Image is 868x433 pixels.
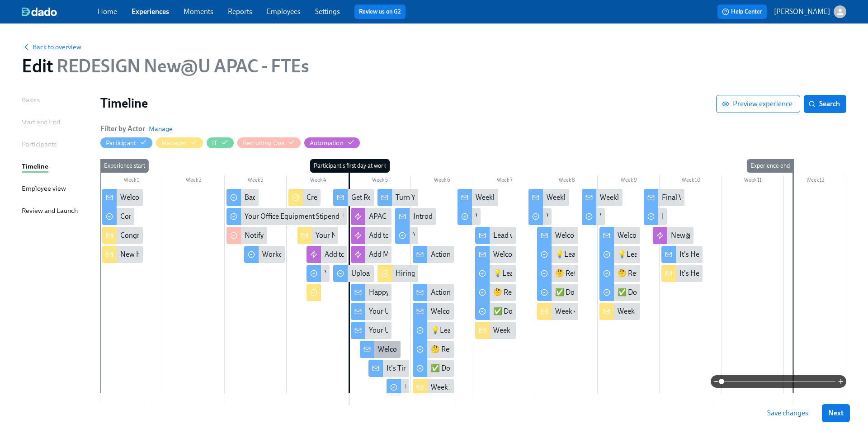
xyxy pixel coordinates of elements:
p: [PERSON_NAME] [774,7,830,17]
div: APAC Slack Channels [351,208,392,225]
div: Happy First Day! [369,287,420,297]
div: Welcome to Day 2! [360,341,401,358]
button: Back to overview [22,42,81,52]
a: Settings [315,7,340,16]
button: Next [822,404,850,422]
div: 💡Learn: Check-In On Tools [599,246,640,263]
div: New@U Values Reflection [671,231,751,240]
a: dado [22,7,98,16]
div: Your Udemy Benefits [351,322,392,339]
span: Manage [149,124,173,133]
div: Add to Onboarding Sessions [307,246,347,263]
div: Congratulations on your new hire! 👏 [120,231,236,240]
h1: Edit [22,55,309,77]
div: Your Office Equipment Stipend [245,212,340,221]
div: Employee view [22,184,66,193]
h1: Timeline [100,95,716,111]
button: Recruiting Ops [237,137,301,148]
div: 💡Learn: Check-In On Tools [618,249,704,259]
div: Welcome to Week 4 — you’re hitting your stride! 💪 [537,227,578,244]
div: Week 6 [411,175,473,187]
div: 💡Learn: BEDI Learning Path [413,322,453,339]
div: ✅ Do: Join a Community or Event! [431,363,539,373]
div: Happy First Day! [351,284,392,301]
div: Values Reflection: Embody Ownership [458,208,481,225]
div: Get Ready for your First Day at [GEOGRAPHIC_DATA]! [351,193,518,202]
div: Introduction to Weekly Reflections: Udemy Values [395,208,436,225]
div: ✅ Do: Keep Growing with Career Hub! [618,287,739,297]
div: Experience start [100,159,149,173]
div: Week 8 [535,175,598,187]
div: Create {{participant.firstName}}'s onboarding plan [307,193,463,202]
div: Turn Yourself into AI Art with [PERSON_NAME]! 🎨 [396,193,554,202]
div: Experience end [747,159,793,173]
div: Lead with Confidence — Let’s Set You Up for Success at [GEOGRAPHIC_DATA] [475,227,516,244]
div: Welcome to Day 2! [378,344,435,354]
button: Help Center [717,5,767,19]
div: It's Here! Your 5 Week Values Reflection [661,246,702,263]
div: Review and Launch [22,206,78,216]
div: New Hire IT Set Up [120,249,179,259]
div: Your Udemy Benefits [351,303,392,320]
div: Turn Yourself into AI Art with [PERSON_NAME]! 🎨 [377,189,418,206]
a: Experiences [132,7,169,16]
div: 💡Learn: AI at [GEOGRAPHIC_DATA] [493,268,609,278]
div: Week 7 [473,175,536,187]
div: 🤔 Reflect: Using AI at Work [493,287,580,297]
div: It's Here! Your New Hire's 5 Week Values Reflection [661,265,702,282]
div: It's Here! Your 5 Week Values Reflection [679,249,802,259]
div: ✅ Do: Join a Community or Event! [413,360,453,377]
button: Participant [100,137,152,148]
div: 💡Learn: BEDI Learning Path [431,325,522,335]
div: 💡Learn: AI at [GEOGRAPHIC_DATA] [475,265,516,282]
div: Week 11 [722,175,784,187]
div: Welcome to Udemy - We’re So Happy You’re Here! [102,189,143,206]
div: Welcome to Udemy - We’re So Happy You’re Here! [120,193,273,202]
div: Workday Tasks [262,249,308,259]
div: Weekly Values Reflection -- Relentless Focus [600,193,735,202]
div: Final Values Reflection: Never Stop Learning [644,208,667,225]
div: Notify and perform background check [245,231,362,240]
div: Welcome to Week 2 at [GEOGRAPHIC_DATA] - you're off and running! [413,303,453,320]
div: Participant's first day at work [310,159,390,173]
button: Save changes [761,404,815,422]
h6: Filter by Actor [100,124,145,134]
div: Your new computer is ready! [307,265,330,282]
div: ✅ Do: Experiment with Prompting! [493,306,604,316]
div: Your Office Equipment Stipend [226,208,347,225]
div: Background check completion [245,193,338,202]
div: APAC Slack Channels [369,212,434,221]
div: Get Ready for your First Day at [GEOGRAPHIC_DATA]! [333,189,374,206]
div: Weekly Values Reflection—Embody Ownership [476,193,618,202]
div: 🤔 Reflect: Belonging at Work [431,344,523,354]
div: ✅ Do: Keep Growing with Career Hub! [599,284,640,301]
div: Week 5 Onboarding for {{ participant.firstName }} - Wrapping Up, for Now! [618,306,848,316]
div: Hide Recruiting Ops [243,139,284,147]
span: Save changes [767,409,808,418]
div: Welcome to Week 2 at [GEOGRAPHIC_DATA] - you're off and running! [431,306,646,316]
span: Help Center [722,7,762,16]
div: Final Values Reflection—Never Stop Learning [662,193,800,202]
div: Week 2 [162,175,225,187]
div: It's Here! Your New Hire's 5 Week Values Reflection [679,268,837,278]
div: Your Udemy Benefits [369,325,434,335]
div: Welcome to Udemy Week 3 — you’re finding your rhythm! [475,246,516,263]
div: Add to Onboarding Sessions [325,249,412,259]
div: Introduction to Weekly Reflections: Udemy Values [413,212,566,221]
div: Lead with Confidence — Let’s Set You Up for Success at [GEOGRAPHIC_DATA] [493,231,731,240]
div: 🤔 Reflect: How Your Work Contributes [555,268,677,278]
a: Employees [267,7,301,16]
div: Your Udemy Benefits [369,306,434,316]
div: Congratulations on your new hire! 👏 [102,227,143,244]
div: Week 3 [225,175,287,187]
div: Hide Manager [161,139,186,147]
div: 💡Learn: Purpose Driven Performance [555,249,675,259]
button: IT [207,137,234,148]
div: Welcome to Week 5 — you made it! 🎉 [599,227,640,244]
div: 🤔 Reflect: How Your Work Contributes [537,265,578,282]
div: Week 1 [100,175,162,187]
div: 🤔 Reflect: Using AI at Work [475,284,516,301]
div: Hide Participant [106,139,136,147]
div: Weekly Values Reflection - Act As One Team [528,189,569,206]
